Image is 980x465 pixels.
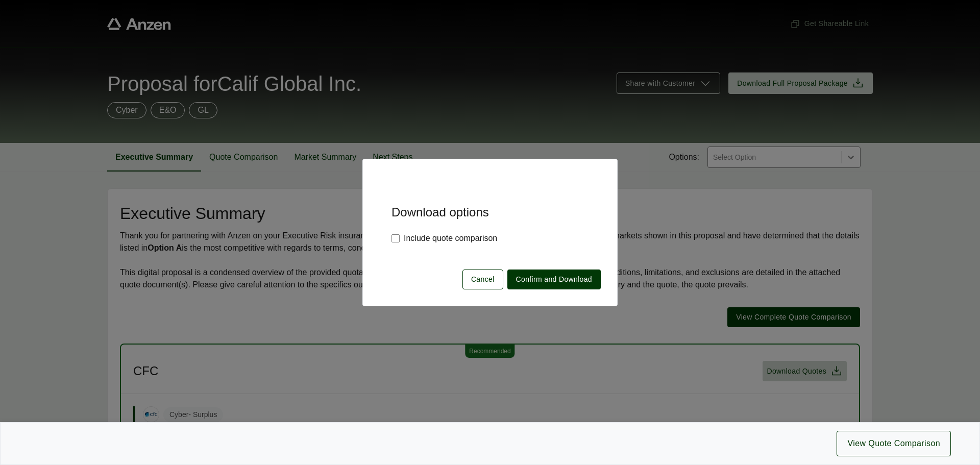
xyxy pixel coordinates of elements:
h5: Download options [379,188,601,220]
label: Include quote comparison [391,232,497,244]
button: Cancel [462,270,503,289]
span: View Quote Comparison [847,437,940,450]
span: Confirm and Download [516,274,592,285]
button: Confirm and Download [507,270,601,289]
button: View Quote Comparison [837,431,951,456]
span: Cancel [471,274,495,285]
